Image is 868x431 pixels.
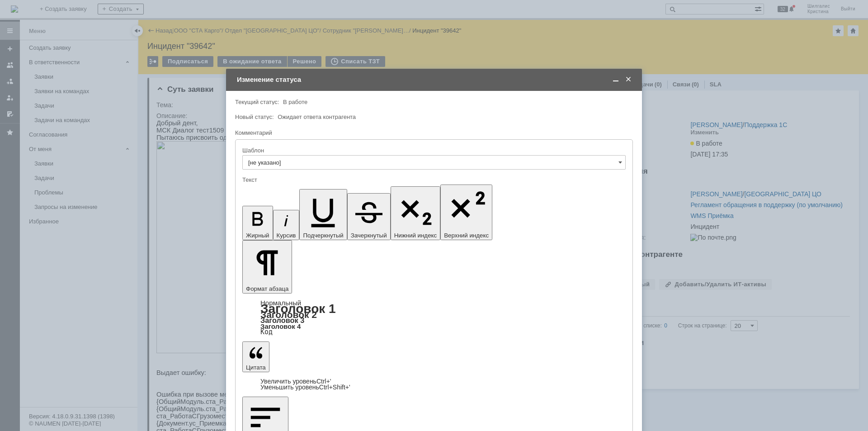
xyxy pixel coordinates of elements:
a: Нормальный [260,299,301,307]
span: В работе [283,99,307,105]
span: Курсив [277,232,296,239]
span: Ожидает ответа контрагента [278,114,356,120]
button: Подчеркнутый [299,189,347,240]
span: Ctrl+' [316,378,331,385]
a: Заголовок 4 [260,322,301,330]
label: Текущий статус: [235,99,279,105]
button: Цитата [242,341,269,372]
a: Код [260,328,273,336]
span: Свернуть (Ctrl + M) [611,76,620,84]
span: Зачеркнутый [351,232,387,239]
div: Формат абзаца [242,300,626,335]
button: Зачеркнутый [347,193,391,240]
button: Формат абзаца [242,240,292,294]
a: Заголовок 1 [260,302,336,316]
span: Жирный [246,232,269,239]
div: Изменение статуса [237,76,633,84]
span: Ctrl+Shift+' [319,384,350,391]
div: Текст [242,177,624,183]
div: Комментарий [235,129,631,137]
button: Курсив [273,210,300,240]
button: Нижний индекс [391,186,441,240]
span: Закрыть [624,76,633,84]
a: Increase [260,378,331,385]
button: Верхний индекс [440,185,492,240]
a: Заголовок 3 [260,316,304,324]
div: Цитата [242,379,626,390]
label: Новый статус: [235,114,274,120]
span: Цитата [246,364,266,371]
span: Подчеркнутый [303,232,343,239]
div: Шаблон [242,147,624,153]
span: Нижний индекс [394,232,437,239]
span: Верхний индекс [444,232,489,239]
a: Заголовок 2 [260,309,317,320]
button: Жирный [242,206,273,240]
a: Decrease [260,384,350,391]
span: Формат абзаца [246,285,288,292]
